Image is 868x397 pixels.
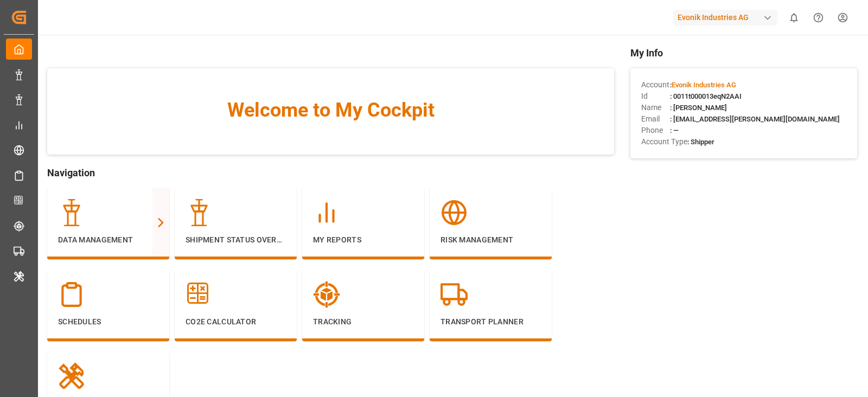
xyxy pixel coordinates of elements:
span: : [670,81,736,89]
span: Id [641,91,670,102]
span: : [PERSON_NAME] [670,104,727,112]
button: Help Center [806,5,831,30]
p: Shipment Status Overview [186,234,286,246]
span: Navigation [47,165,614,180]
span: My Info [630,46,857,60]
span: : Shipper [687,138,714,146]
span: Name [641,102,670,113]
p: My Reports [313,234,413,246]
span: : — [670,126,679,135]
span: : [EMAIL_ADDRESS][PERSON_NAME][DOMAIN_NAME] [670,115,840,123]
button: Evonik Industries AG [673,7,782,28]
span: Account [641,79,670,91]
p: Risk Management [441,234,541,246]
button: show 0 new notifications [782,5,806,30]
span: Email [641,113,670,125]
p: Schedules [58,316,158,328]
p: CO2e Calculator [186,316,286,328]
p: Tracking [313,316,413,328]
span: Welcome to My Cockpit [69,95,592,125]
span: : 0011t000013eqN2AAI [670,92,742,100]
span: Account Type [641,136,687,148]
span: Evonik Industries AG [672,81,736,89]
div: Evonik Industries AG [673,10,777,25]
p: Data Management [58,234,158,246]
p: Transport Planner [441,316,541,328]
span: Phone [641,125,670,136]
